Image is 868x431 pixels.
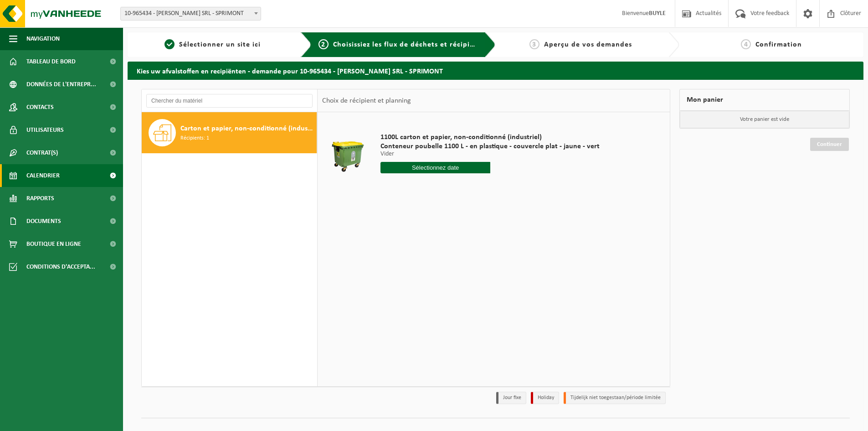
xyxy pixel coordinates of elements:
[544,41,632,48] span: Aperçu de vos demandes
[380,142,600,151] span: Conteneur poubelle 1100 L - en plastique - couvercle plat - jaune - vert
[318,39,329,49] span: 2
[755,41,802,48] span: Confirmation
[564,392,666,404] li: Tijdelijk niet toegestaan/période limitée
[679,89,850,111] div: Mon panier
[132,39,293,50] a: 1Sélectionner un site ici
[318,89,416,112] div: Choix de récipient et planning
[333,41,485,48] span: Choisissiez les flux de déchets et récipients
[26,119,64,141] span: Utilisateurs
[180,134,209,143] span: Récipients: 1
[146,94,313,108] input: Chercher du matériel
[26,73,96,96] span: Données de l'entrepr...
[121,7,261,20] span: 10-965434 - BUYLE CHRISTIAN SRL - SPRIMONT
[26,96,54,119] span: Contacts
[680,111,849,128] p: Votre panier est vide
[26,27,60,50] span: Navigation
[120,7,261,21] span: 10-965434 - BUYLE CHRISTIAN SRL - SPRIMONT
[380,162,490,173] input: Sélectionnez date
[380,151,600,157] p: Vider
[26,164,60,187] span: Calendrier
[128,62,863,79] h2: Kies uw afvalstoffen en recipiënten - demande pour 10-965434 - [PERSON_NAME] SRL - SPRIMONT
[180,123,314,134] span: Carton et papier, non-conditionné (industriel)
[179,41,261,48] span: Sélectionner un site ici
[529,39,539,49] span: 3
[531,392,559,404] li: Holiday
[26,233,81,255] span: Boutique en ligne
[26,50,76,73] span: Tableau de bord
[26,187,54,210] span: Rapports
[164,39,175,49] span: 1
[142,112,317,153] button: Carton et papier, non-conditionné (industriel) Récipients: 1
[649,10,666,17] strong: BUYLE
[496,392,526,404] li: Jour fixe
[810,138,849,151] a: Continuer
[26,141,58,164] span: Contrat(s)
[26,210,61,233] span: Documents
[26,255,95,278] span: Conditions d'accepta...
[380,133,600,142] span: 1100L carton et papier, non-conditionné (industriel)
[741,39,751,49] span: 4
